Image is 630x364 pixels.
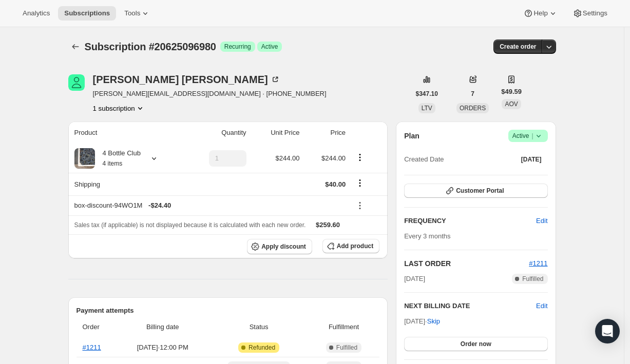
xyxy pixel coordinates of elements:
[583,9,607,17] span: Settings
[325,180,346,188] span: $40.00
[74,148,95,169] img: product img
[322,239,379,253] button: Add product
[118,6,157,21] button: Tools
[93,89,327,99] span: [PERSON_NAME][EMAIL_ADDRESS][DOMAIN_NAME] · [PHONE_NUMBER]
[314,322,373,332] span: Fulfillment
[224,43,251,51] span: Recurring
[501,87,522,97] span: $49.59
[85,41,216,52] span: Subscription #20625096980
[77,316,119,338] th: Order
[536,216,547,226] span: Edit
[471,90,474,98] span: 7
[517,6,564,21] button: Help
[247,239,312,254] button: Apply discount
[124,9,140,17] span: Tools
[74,200,346,211] div: box-discount-94WO1M
[404,337,547,351] button: Order now
[250,122,303,144] th: Unit Price
[352,152,368,163] button: Product actions
[249,343,275,352] span: Refunded
[595,319,620,343] div: Open Intercom Messenger
[421,313,446,330] button: Skip
[352,177,368,189] button: Shipping actions
[404,154,444,165] span: Created Date
[404,317,440,325] span: [DATE] ·
[404,216,536,226] h2: FREQUENCY
[23,9,50,17] span: Analytics
[404,301,536,311] h2: NEXT BILLING DATE
[566,6,614,21] button: Settings
[64,9,110,17] span: Subscriptions
[83,343,101,351] a: #1211
[404,184,547,198] button: Customer Portal
[68,39,83,54] button: Subscriptions
[321,154,346,162] span: $244.00
[461,340,491,348] span: Order now
[404,258,529,269] h2: LAST ORDER
[460,105,486,112] span: ORDERS
[529,258,547,269] button: #1211
[521,155,542,164] span: [DATE]
[515,152,548,167] button: [DATE]
[336,343,357,352] span: Fulfilled
[122,342,203,353] span: [DATE] · 12:00 PM
[77,306,380,316] h2: Payment attempts
[275,154,299,162] span: $244.00
[536,301,547,311] button: Edit
[68,173,183,195] th: Shipping
[505,100,518,108] span: AOV
[456,187,504,195] span: Customer Portal
[209,322,308,332] span: Status
[427,316,440,327] span: Skip
[183,122,250,144] th: Quantity
[422,105,432,112] span: LTV
[416,90,438,98] span: $347.10
[74,221,306,229] span: Sales tax (if applicable) is not displayed because it is calculated with each new order.
[95,148,141,169] div: 4 Bottle Club
[302,122,349,144] th: Price
[93,74,280,85] div: [PERSON_NAME] [PERSON_NAME]
[337,242,373,250] span: Add product
[261,43,278,51] span: Active
[404,274,425,284] span: [DATE]
[500,43,536,51] span: Create order
[410,87,444,101] button: $347.10
[512,131,544,141] span: Active
[261,242,306,251] span: Apply discount
[93,103,145,113] button: Product actions
[533,9,547,17] span: Help
[68,122,183,144] th: Product
[68,74,85,91] span: LINDA KUPER
[530,213,553,229] button: Edit
[493,39,542,54] button: Create order
[316,221,340,229] span: $259.60
[103,160,123,167] small: 4 items
[404,131,419,141] h2: Plan
[531,132,533,140] span: |
[404,232,450,240] span: Every 3 months
[522,275,543,283] span: Fulfilled
[122,322,203,332] span: Billing date
[58,6,116,21] button: Subscriptions
[465,87,481,101] button: 7
[16,6,56,21] button: Analytics
[148,200,171,211] span: - $24.40
[529,259,547,267] a: #1211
